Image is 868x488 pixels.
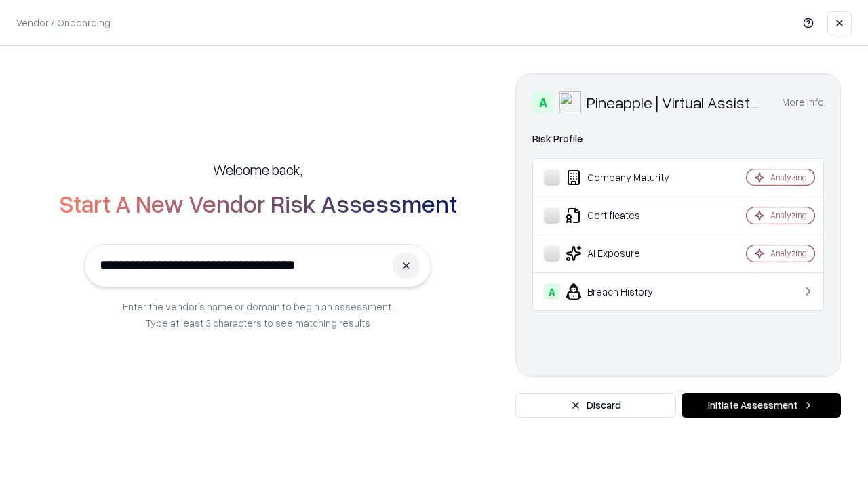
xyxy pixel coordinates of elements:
p: Vendor / Onboarding [16,16,111,30]
div: Breach History [544,283,706,300]
div: A [544,283,560,300]
div: Pineapple | Virtual Assistant Agency [587,91,766,113]
p: Enter the vendor’s name or domain to begin an assessment. Type at least 3 characters to see match... [123,298,393,331]
button: Initiate Assessment [682,393,841,418]
h2: Start A New Vendor Risk Assessment [59,190,457,217]
h5: Welcome back, [213,160,302,179]
div: AI Exposure [544,245,706,262]
div: Analyzing [770,209,807,221]
div: Analyzing [770,247,807,259]
img: Pineapple | Virtual Assistant Agency [559,91,581,113]
div: Risk Profile [532,131,824,147]
div: Company Maturity [544,169,706,186]
button: More info [782,90,824,115]
div: Certificates [544,207,706,224]
button: Discard [515,393,676,418]
div: A [532,91,554,113]
div: Analyzing [770,171,807,183]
